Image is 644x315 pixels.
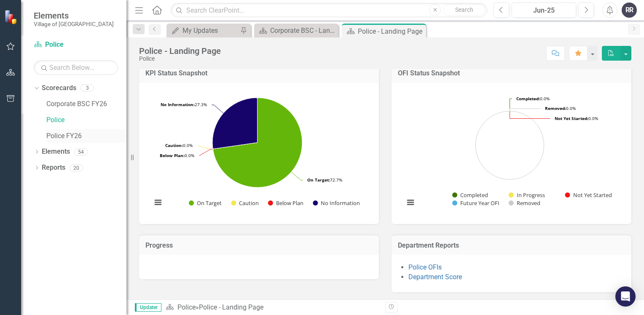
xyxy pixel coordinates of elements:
[34,11,114,21] span: Elements
[161,101,207,107] text: 27.3%
[199,303,263,311] div: Police - Landing Page
[145,69,373,77] h3: KPI Status Snapshot
[515,5,573,16] div: Jun-25
[166,303,379,312] div: »
[313,199,360,207] button: Show No Information
[165,142,193,148] text: 0.0%
[70,164,83,171] div: 20
[615,286,636,307] div: Open Intercom Messenger
[135,303,161,312] span: Updater
[171,3,487,18] input: Search ClearPoint...
[408,263,442,271] a: Police OFIs
[46,131,126,141] a: Police FY26
[165,142,183,148] tspan: Caution:
[34,21,114,27] small: Village of [GEOGRAPHIC_DATA]
[400,89,620,216] svg: Interactive chart
[555,115,588,121] tspan: Not Yet Started:
[555,115,598,121] text: 0.0%
[509,191,545,199] button: Show In Progress
[212,98,258,149] path: No Information, 3.
[512,3,576,18] button: Jun-25
[182,25,238,36] div: My Updates
[34,60,118,75] input: Search Below...
[139,46,221,56] div: Police - Landing Page
[398,69,625,77] h3: OFI Status Snapshot
[509,199,540,207] button: Show Removed
[516,96,550,101] text: 0.0%
[4,9,19,24] img: ClearPoint Strategy
[443,4,485,16] button: Search
[148,89,367,216] svg: Interactive chart
[160,152,194,158] text: 0.0%
[455,6,473,13] span: Search
[42,83,76,93] a: Scorecards
[46,99,126,109] a: Corporate BSC FY26
[80,85,94,92] div: 3
[405,197,416,208] button: View chart menu, Chart
[545,105,576,111] text: 0.0%
[358,26,424,37] div: Police - Landing Page
[516,96,540,101] tspan: Completed:
[169,25,238,36] a: My Updates
[42,147,70,157] a: Elements
[256,25,336,36] a: Corporate BSC - Landing Page
[161,101,195,107] tspan: No Information:
[270,25,336,36] div: Corporate BSC - Landing Page
[139,56,221,62] div: Police
[160,152,185,158] tspan: Below Plan:
[307,177,342,183] text: 72.7%
[152,197,164,208] button: View chart menu, Chart
[622,3,637,18] button: RR
[452,199,499,207] button: Show Future Year OFI
[145,242,373,249] h3: Progress
[565,191,612,199] button: Show Not Yet Started
[148,89,370,216] div: Chart. Highcharts interactive chart.
[545,105,566,111] tspan: Removed:
[398,242,625,249] h3: Department Reports
[42,163,65,173] a: Reports
[213,98,302,187] path: On Target, 8.
[231,199,258,207] button: Show Caution
[307,177,330,183] tspan: On Target:
[400,89,623,216] div: Chart. Highcharts interactive chart.
[189,199,222,207] button: Show On Target
[34,40,118,50] a: Police
[74,148,88,155] div: 54
[46,115,126,125] a: Police
[452,191,488,199] button: Show Completed
[268,199,304,207] button: Show Below Plan
[408,273,462,281] a: Department Score
[177,303,196,311] a: Police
